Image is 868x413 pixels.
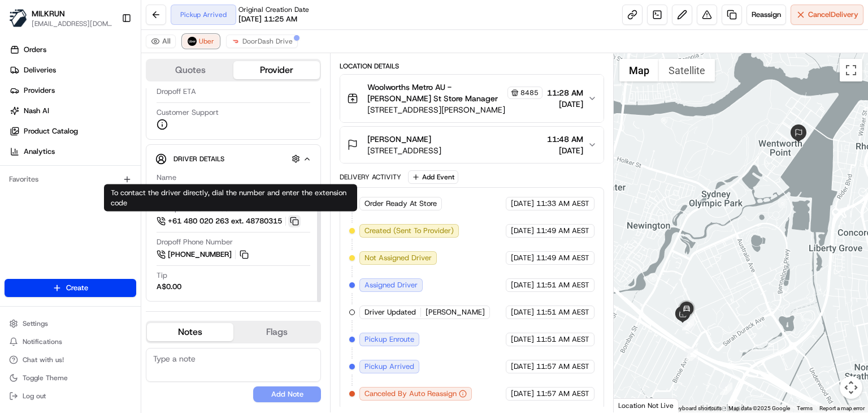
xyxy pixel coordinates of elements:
span: Uber [199,37,214,46]
span: +61 480 020 263 ext. 48780315 [168,216,282,226]
button: Reassign [747,5,786,25]
span: [DATE] [511,199,534,209]
span: Create [66,283,88,293]
span: Dropoff Phone Number [157,237,233,247]
button: [PERSON_NAME][STREET_ADDRESS]11:48 AM[DATE] [340,127,604,163]
span: Nash AI [24,106,49,116]
span: Tip [157,270,167,281]
span: 11:49 AM AEST [536,253,589,263]
button: All [146,35,176,48]
span: [STREET_ADDRESS][PERSON_NAME] [367,104,542,115]
a: Analytics [5,143,141,161]
span: Woolworths Metro AU - [PERSON_NAME] St Store Manager [367,81,505,104]
a: +61 480 020 263 ext. 48780315 [157,215,301,227]
span: Chat with us! [23,355,64,364]
div: To contact the driver directly, dial the number and enter the extension code [104,184,357,212]
span: 11:49 AM AEST [536,226,589,236]
button: Flags [233,323,320,341]
img: MILKRUN [9,9,27,27]
span: Canceled By Auto Reassign [364,389,457,399]
button: MILKRUN [32,8,65,19]
button: Add Event [408,170,458,184]
span: Driver Details [173,154,224,164]
div: 5 [789,124,808,143]
button: Uber [183,35,219,48]
span: [DATE] 11:25 AM [238,14,297,24]
button: [EMAIL_ADDRESS][DOMAIN_NAME] [32,19,112,28]
button: Driver Details [155,149,311,168]
span: [DATE] [511,280,534,290]
span: Toggle Theme [23,373,68,382]
a: [PHONE_NUMBER] [157,248,250,261]
button: Notifications [5,334,136,350]
span: [DATE] [511,389,534,399]
span: [DATE] [511,362,534,372]
span: Product Catalog [24,126,78,136]
span: [DATE] [511,226,534,236]
a: Product Catalog [5,122,141,140]
img: uber-new-logo.jpeg [188,37,197,46]
span: 8485 [520,88,539,97]
span: 11:33 AM AEST [536,199,589,209]
span: 11:51 AM AEST [536,334,589,345]
span: Deliveries [24,65,56,75]
span: Assigned Driver [364,280,418,290]
span: [DATE] [511,253,534,263]
button: Toggle Theme [5,370,136,386]
span: 11:51 AM AEST [536,307,589,317]
span: [PHONE_NUMBER] [168,249,232,260]
a: Report a map error [819,405,865,411]
a: Nash AI [5,102,141,120]
button: Notes [147,323,233,341]
a: Orders [5,41,141,59]
div: Location Not Live [614,398,679,412]
span: Notifications [23,337,62,346]
span: Pickup Arrived [364,362,414,372]
span: Not Assigned Driver [364,253,432,263]
button: Show satellite imagery [659,59,715,81]
span: 11:57 AM AEST [536,362,589,372]
button: Chat with us! [5,352,136,368]
span: Log out [23,392,46,401]
div: 3 [682,318,695,330]
span: Name [157,173,176,183]
span: Dropoff ETA [157,87,196,97]
div: 2 [685,349,698,361]
button: Quotes [147,61,233,79]
span: Customer Support [157,107,219,118]
span: Order Ready At Store [364,199,437,209]
a: Terms [797,405,813,411]
button: Toggle fullscreen view [840,59,862,81]
img: doordash_logo_v2.png [231,37,240,46]
a: Open this area in Google Maps (opens a new window) [617,398,654,412]
span: 11:57 AM AEST [536,389,589,399]
button: MILKRUNMILKRUN[EMAIL_ADDRESS][DOMAIN_NAME] [5,5,117,32]
a: Deliveries [5,61,141,79]
button: Create [5,279,136,297]
img: Google [617,398,654,412]
span: Settings [23,319,48,328]
button: Map camera controls [840,376,862,399]
span: [DATE] [547,145,583,156]
div: Delivery Activity [340,173,401,182]
span: [DATE] [511,334,534,345]
span: 11:48 AM [547,134,583,145]
span: Map data ©2025 Google [728,405,790,411]
div: 1 [720,382,732,395]
span: Driver Updated [364,307,416,317]
div: A$0.00 [157,282,181,292]
span: 11:28 AM [547,87,583,98]
span: Created (Sent To Provider) [364,226,454,236]
button: Show street map [619,59,659,81]
span: Reassign [752,10,781,20]
button: CancelDelivery [791,5,863,25]
span: [PERSON_NAME] [426,307,485,317]
button: Log out [5,388,136,404]
div: Favorites [5,170,136,188]
span: [DATE] [547,98,583,110]
span: Orders [24,45,46,55]
span: [PERSON_NAME] [367,134,431,145]
span: Original Creation Date [238,5,309,14]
